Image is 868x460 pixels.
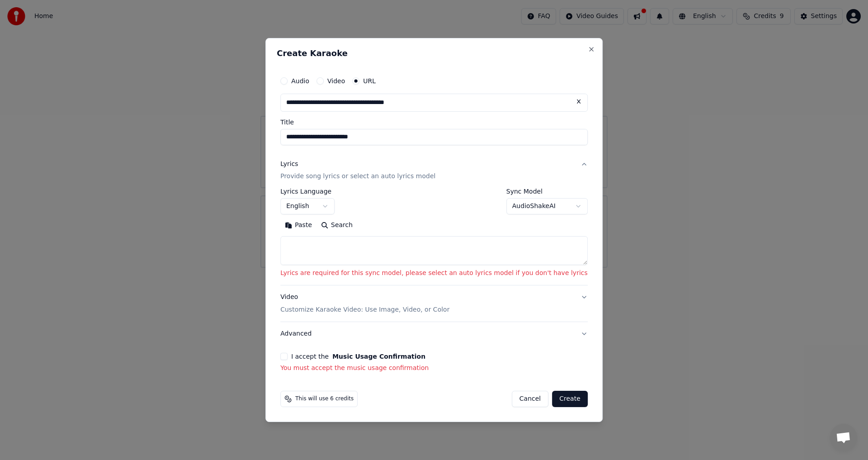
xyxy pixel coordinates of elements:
[280,322,588,346] button: Advanced
[280,286,588,322] button: VideoCustomize Karaoke Video: Use Image, Video, or Color
[363,78,376,84] label: URL
[327,78,345,84] label: Video
[280,218,316,233] button: Paste
[332,353,425,360] button: I accept the
[295,395,354,403] span: This will use 6 credits
[316,218,357,233] button: Search
[280,172,435,181] p: Provide song lyrics or select an auto lyrics model
[291,353,425,360] label: I accept the
[280,293,449,315] div: Video
[280,269,588,278] p: Lyrics are required for this sync model, please select an auto lyrics model if you don't have lyrics
[280,364,588,373] p: You must accept the music usage confirmation
[280,152,588,189] button: LyricsProvide song lyrics or select an auto lyrics model
[506,189,588,195] label: Sync Model
[280,189,335,195] label: Lyrics Language
[291,78,309,84] label: Audio
[512,391,548,407] button: Cancel
[552,391,588,407] button: Create
[280,305,449,314] p: Customize Karaoke Video: Use Image, Video, or Color
[280,189,588,285] div: LyricsProvide song lyrics or select an auto lyrics model
[280,160,298,169] div: Lyrics
[280,119,588,125] label: Title
[277,49,591,57] h2: Create Karaoke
